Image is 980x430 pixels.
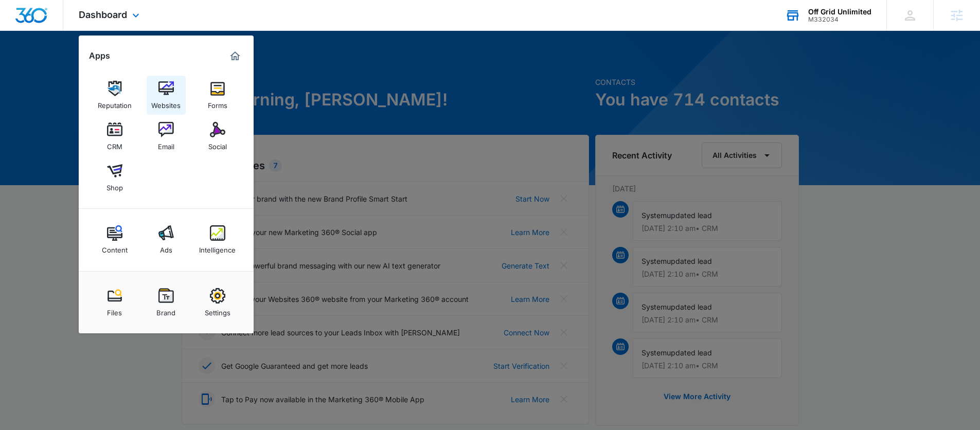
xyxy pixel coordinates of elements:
[107,137,122,151] div: CRM
[95,117,134,156] a: CRM
[98,96,132,110] div: Reputation
[102,241,128,254] div: Content
[147,117,186,156] a: Email
[198,220,237,259] a: Intelligence
[198,117,237,156] a: Social
[147,283,186,322] a: Brand
[147,76,186,115] a: Websites
[160,241,172,254] div: Ads
[107,303,122,317] div: Files
[158,137,174,151] div: Email
[199,241,236,254] div: Intelligence
[808,16,871,23] div: account id
[205,303,230,317] div: Settings
[227,48,243,64] a: Marketing 360® Dashboard
[147,220,186,259] a: Ads
[95,283,134,322] a: Files
[89,51,110,61] h2: Apps
[208,137,227,151] div: Social
[151,96,181,110] div: Websites
[198,283,237,322] a: Settings
[198,76,237,115] a: Forms
[95,76,134,115] a: Reputation
[95,220,134,259] a: Content
[95,158,134,197] a: Shop
[208,96,227,110] div: Forms
[808,8,871,16] div: account name
[79,9,127,20] span: Dashboard
[106,178,123,192] div: Shop
[156,303,175,317] div: Brand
